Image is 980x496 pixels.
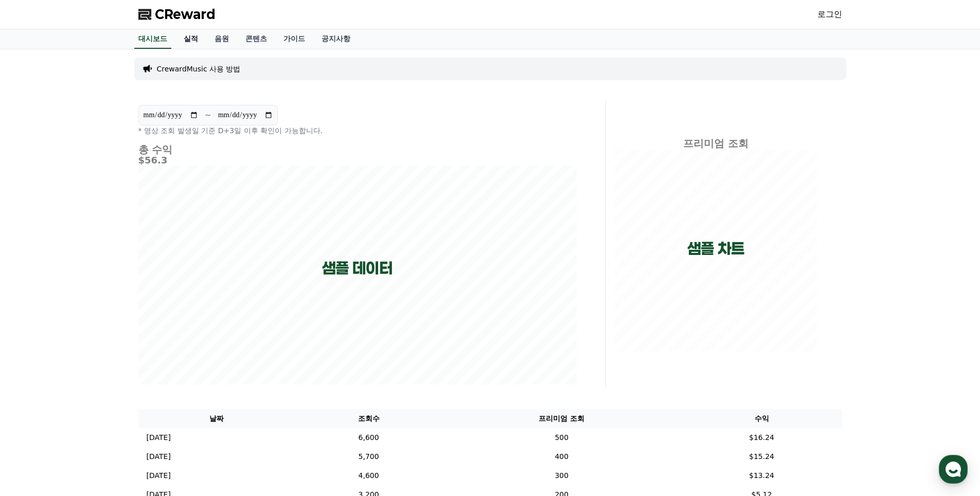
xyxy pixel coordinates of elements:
td: 300 [442,466,681,485]
p: 샘플 데이터 [322,259,393,278]
td: 6,600 [295,428,442,447]
span: 홈 [32,341,39,350]
a: 콘텐츠 [237,29,275,49]
td: 500 [442,428,681,447]
th: 조회수 [295,409,442,428]
th: 프리미엄 조회 [442,409,681,428]
a: 로그인 [817,8,842,21]
td: 4,600 [295,466,442,485]
p: ~ [205,109,211,121]
a: 공지사항 [313,29,359,49]
h4: 프리미엄 조회 [614,138,817,149]
td: $15.24 [682,447,842,466]
a: 대화 [68,326,133,352]
th: 수익 [682,409,842,428]
h5: $56.3 [138,155,577,166]
p: * 영상 조회 발생일 기준 D+3일 이후 확인이 가능합니다. [138,125,577,136]
span: CReward [155,6,216,23]
span: 대화 [94,342,106,350]
a: 설정 [133,326,198,352]
td: $16.24 [682,428,842,447]
td: 5,700 [295,447,442,466]
a: 가이드 [275,29,313,49]
p: [DATE] [147,432,171,443]
td: $13.24 [682,466,842,485]
th: 날짜 [138,409,296,428]
a: CReward [138,6,216,23]
td: 400 [442,447,681,466]
p: 샘플 차트 [687,240,744,258]
p: [DATE] [147,470,171,481]
a: 대시보드 [134,29,171,49]
h4: 총 수익 [138,144,577,155]
a: 실적 [175,29,206,49]
a: 홈 [3,326,68,352]
span: 설정 [159,341,171,350]
p: [DATE] [147,451,171,462]
a: CrewardMusic 사용 방법 [157,64,241,74]
a: 음원 [206,29,237,49]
